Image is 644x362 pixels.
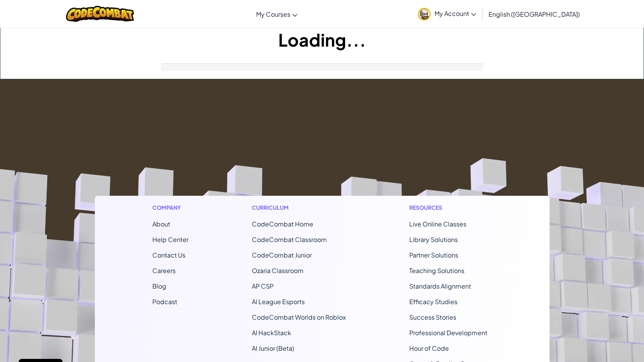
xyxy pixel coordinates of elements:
[0,28,644,52] h1: Loading...
[435,9,476,17] span: My Account
[409,220,466,228] a: Live Online Classes
[409,282,471,290] a: Standards Alignment
[409,344,449,352] a: Hour of Code
[252,266,304,275] a: Ozaria Classroom
[152,282,166,290] a: Blog
[252,3,301,24] a: My Courses
[252,204,346,212] h1: Curriculum
[409,204,492,212] h1: Resources
[252,313,346,321] a: CodeCombat Worlds on Roblox
[409,298,457,306] a: Efficacy Studies
[414,2,480,26] a: My Account
[418,8,431,21] img: avatar
[152,298,177,306] a: Podcast
[252,235,327,244] a: CodeCombat Classroom
[409,313,456,321] a: Success Stories
[152,220,170,228] a: About
[66,6,134,22] img: CodeCombat logo
[252,220,313,228] span: CodeCombat Home
[409,329,487,337] a: Professional Development
[409,251,458,259] a: Partner Solutions
[485,3,584,24] a: English ([GEOGRAPHIC_DATA])
[152,204,188,212] h1: Company
[152,235,188,244] a: Help Center
[152,266,176,275] a: Careers
[252,344,294,352] a: AI Junior (Beta)
[252,282,274,290] a: AP CSP
[409,266,464,275] a: Teaching Solutions
[256,10,290,18] span: My Courses
[252,298,305,306] a: AI League Esports
[252,329,291,337] a: AI HackStack
[152,251,185,259] span: Contact Us
[489,10,580,18] span: English ([GEOGRAPHIC_DATA])
[409,235,458,244] a: Library Solutions
[252,251,312,259] a: CodeCombat Junior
